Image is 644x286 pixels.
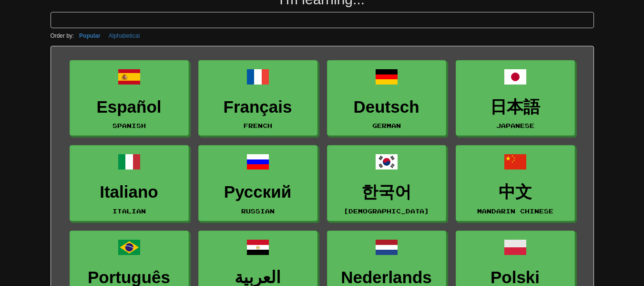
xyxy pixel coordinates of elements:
[51,32,74,39] small: Order by:
[198,60,317,136] a: FrançaisFrench
[327,60,446,136] a: DeutschGerman
[75,98,184,117] h3: Español
[241,208,275,214] small: Russian
[70,60,189,136] a: EspañolSpanish
[76,31,103,41] button: Popular
[244,122,272,129] small: French
[344,208,429,214] small: [DEMOGRAPHIC_DATA]
[456,145,575,221] a: 中文Mandarin Chinese
[112,122,146,129] small: Spanish
[198,145,317,221] a: РусскийRussian
[372,122,401,129] small: German
[332,98,441,117] h3: Deutsch
[477,208,553,214] small: Mandarin Chinese
[112,208,146,214] small: Italian
[456,60,575,136] a: 日本語Japanese
[106,31,143,41] button: Alphabetical
[70,145,189,221] a: ItalianoItalian
[461,183,570,201] h3: 中文
[75,183,184,201] h3: Italiano
[204,98,312,117] h3: Français
[327,145,446,221] a: 한국어[DEMOGRAPHIC_DATA]
[461,98,570,117] h3: 日本語
[496,122,534,129] small: Japanese
[332,183,441,201] h3: 한국어
[204,183,312,201] h3: Русский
